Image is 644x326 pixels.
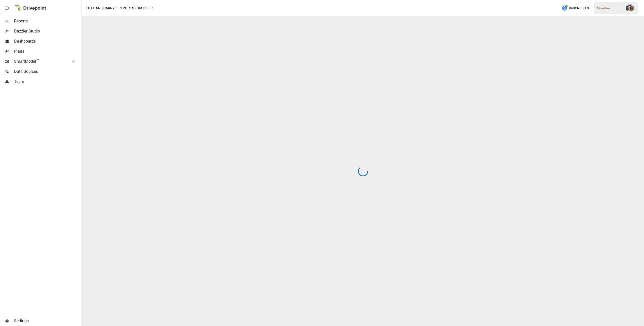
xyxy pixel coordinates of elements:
div: Tote and Carry [597,7,623,9]
button: Reports [118,5,134,11]
span: Dashboards [14,38,80,44]
div: / [116,5,117,11]
span: ™ [36,58,39,64]
button: Tote and Carry [86,5,115,11]
span: Dazzler Studio [14,28,80,34]
span: SmartModel [14,58,66,64]
span: Settings [14,318,80,324]
div: / [135,5,137,11]
span: 840 Credits [569,5,589,11]
span: Reports [14,18,80,24]
button: 840Credits [559,4,591,13]
span: Plans [14,48,80,54]
span: Team [14,79,80,85]
span: Data Sources [14,69,80,75]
